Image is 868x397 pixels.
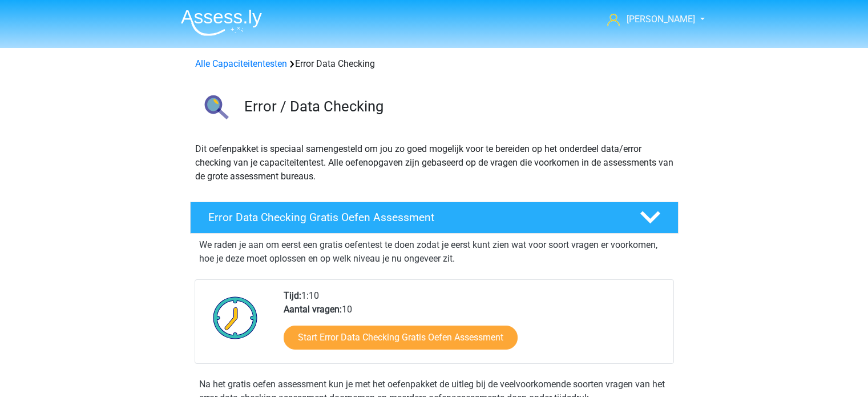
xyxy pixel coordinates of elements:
[199,238,669,266] p: We raden je aan om eerst een gratis oefentest te doen zodat je eerst kunt zien wat voor soort vra...
[208,211,621,224] h4: Error Data Checking Gratis Oefen Assessment
[185,202,683,234] a: Error Data Checking Gratis Oefen Assessment
[195,142,673,183] p: Dit oefenpakket is speciaal samengesteld om jou zo goed mogelijk voor te bereiden op het onderdee...
[284,326,518,350] a: Start Error Data Checking Gratis Oefen Assessment
[275,289,673,363] div: 1:10 10
[284,304,342,315] b: Aantal vragen:
[244,98,669,115] h3: Error / Data Checking
[603,13,696,26] a: [PERSON_NAME]
[195,58,287,69] a: Alle Capaciteitentesten
[207,289,264,346] img: Klok
[181,9,262,36] img: Assessly
[627,14,695,25] span: [PERSON_NAME]
[284,290,301,301] b: Tijd:
[191,57,678,71] div: Error Data Checking
[191,85,239,133] img: error data checking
